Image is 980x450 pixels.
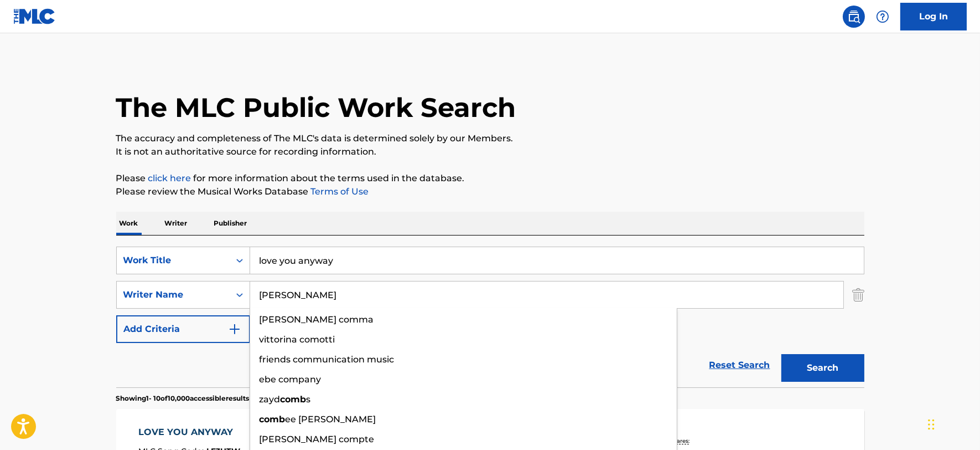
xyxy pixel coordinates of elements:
[116,212,142,235] p: Work
[116,393,304,403] p: Showing 1 - 10 of 10,000 accessible results (Total 1,679,865 )
[260,354,395,365] span: friends communication music
[260,394,281,405] span: zayd
[123,254,223,267] div: Work Title
[925,397,980,450] iframe: Chat Widget
[843,6,865,28] a: Public Search
[116,172,864,185] p: Please for more information about the terms used in the database.
[286,414,376,425] span: ee [PERSON_NAME]
[309,186,369,197] a: Terms of Use
[228,323,241,336] img: 9d2ae6d4665cec9f34b9.svg
[116,315,250,343] button: Add Criteria
[704,353,776,377] a: Reset Search
[872,6,894,28] div: Help
[307,394,311,405] span: s
[281,394,307,405] strong: comb
[781,354,864,382] button: Search
[260,334,335,345] span: vittorina comotti
[148,173,191,183] a: click here
[260,414,286,425] strong: comb
[116,91,516,124] h1: The MLC Public Work Search
[900,3,967,30] a: Log In
[123,288,223,301] div: Writer Name
[116,132,864,145] p: The accuracy and completeness of The MLC's data is determined solely by our Members.
[876,10,889,23] img: help
[928,408,935,441] div: Drag
[13,8,56,24] img: MLC Logo
[852,281,864,309] img: Delete Criterion
[260,374,322,385] span: ebe company
[162,212,191,235] p: Writer
[116,185,864,198] p: Please review the Musical Works Database
[116,247,864,387] form: Search Form
[116,145,864,158] p: It is not an authoritative source for recording information.
[260,314,374,325] span: [PERSON_NAME] comma
[260,434,375,444] span: [PERSON_NAME] compte
[847,10,860,23] img: search
[138,426,240,439] div: LOVE YOU ANYWAY
[211,212,251,235] p: Publisher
